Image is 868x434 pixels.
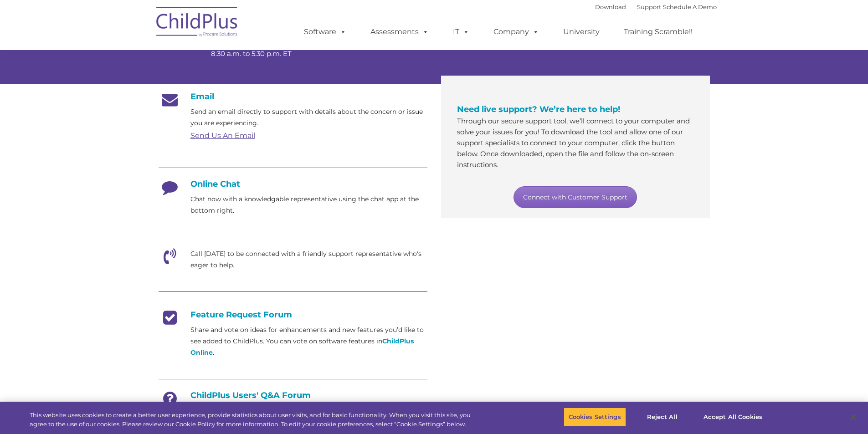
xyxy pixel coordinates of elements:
[190,324,427,358] p: Share and vote on ideas for enhancements and new features you’d like to see added to ChildPlus. Y...
[190,337,414,357] a: ChildPlus Online
[514,186,637,208] a: Connect with Customer Support
[190,131,255,140] a: Send Us An Email
[634,408,691,427] button: Reject All
[595,3,717,10] font: |
[152,0,243,46] img: ChildPlus by Procare Solutions
[361,23,438,41] a: Assessments
[295,23,355,41] a: Software
[159,92,427,102] h4: Email
[159,310,427,320] h4: Feature Request Forum
[637,3,661,10] a: Support
[457,116,694,170] p: Through our secure support tool, we’ll connect to your computer and solve your issues for you! To...
[663,3,717,10] a: Schedule A Demo
[190,106,427,129] p: Send an email directly to support with details about the concern or issue you are experiencing.
[564,408,626,427] button: Cookies Settings
[190,194,427,216] p: Chat now with a knowledgable representative using the chat app at the bottom right.
[554,23,609,41] a: University
[30,411,478,429] div: This website uses cookies to create a better user experience, provide statistics about user visit...
[190,248,427,271] p: Call [DATE] to be connected with a friendly support representative who's eager to help.
[699,408,767,427] button: Accept All Cookies
[444,23,478,41] a: IT
[595,3,626,10] a: Download
[457,104,620,114] span: Need live support? We’re here to help!
[159,390,427,400] h4: ChildPlus Users' Q&A Forum
[159,179,427,189] h4: Online Chat
[484,23,548,41] a: Company
[843,407,863,427] button: Close
[615,23,702,41] a: Training Scramble!!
